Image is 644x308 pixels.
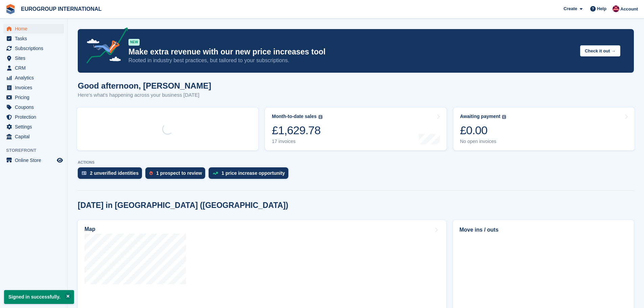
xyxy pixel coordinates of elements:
span: Analytics [15,73,55,82]
img: verify_identity-adf6edd0f0f0b5bbfe63781bf79b02c33cf7c696d77639b501bdc392416b5a36.svg [82,171,87,175]
img: prospect-51fa495bee0391a8d652442698ab0144808aea92771e9ea1ae160a38d050c398.svg [149,171,153,175]
a: menu [3,83,64,92]
img: price-adjustments-announcement-icon-8257ccfd72463d97f412b2fc003d46551f7dbcb40ab6d574587a9cd5c0d94... [81,27,128,66]
a: menu [3,53,64,63]
p: Rooted in industry best practices, but tailored to your subscriptions. [128,57,575,64]
div: 1 prospect to review [156,170,202,176]
span: Subscriptions [15,44,55,53]
p: Here's what's happening across your business [DATE] [78,91,211,99]
span: Online Store [15,156,55,165]
span: Home [15,24,55,33]
span: Sites [15,53,55,63]
a: 1 price increase opportunity [209,167,292,182]
img: icon-info-grey-7440780725fd019a000dd9b08b2336e03edf1995a4989e88bcd33f0948082b44.svg [502,115,506,119]
a: menu [3,24,64,33]
span: Capital [15,132,55,141]
h2: Map [85,226,95,232]
span: Storefront [6,147,67,154]
span: CRM [15,63,55,73]
div: 2 unverified identities [90,170,139,176]
img: Richard Crowther [613,5,619,12]
a: menu [3,112,64,122]
div: Month-to-date sales [272,114,316,119]
img: stora-icon-8386f47178a22dfd0bd8f6a31ec36ba5ce8667c1dd55bd0f319d3a0aa187defe.svg [5,4,16,14]
div: NEW [128,39,140,46]
img: icon-info-grey-7440780725fd019a000dd9b08b2336e03edf1995a4989e88bcd33f0948082b44.svg [318,115,323,119]
span: Pricing [15,93,55,102]
a: EUROGROUP INTERNATIONAL [18,3,104,15]
a: menu [3,44,64,53]
a: menu [3,122,64,132]
h2: Move ins / outs [459,226,627,234]
div: £0.00 [460,123,506,137]
h2: [DATE] in [GEOGRAPHIC_DATA] ([GEOGRAPHIC_DATA]) [78,201,288,210]
a: Awaiting payment £0.00 No open invoices [453,108,635,150]
span: Invoices [15,83,55,92]
a: menu [3,93,64,102]
div: 17 invoices [272,139,322,144]
p: Make extra revenue with our new price increases tool [128,47,575,57]
a: menu [3,132,64,141]
div: No open invoices [460,139,506,144]
span: Coupons [15,102,55,112]
div: £1,629.78 [272,123,322,137]
span: Tasks [15,34,55,43]
img: price_increase_opportunities-93ffe204e8149a01c8c9dc8f82e8f89637d9d84a8eef4429ea346261dce0b2c0.svg [213,172,218,175]
span: Create [564,5,577,12]
p: Signed in successfully. [4,290,74,304]
a: menu [3,102,64,112]
span: Settings [15,122,55,132]
p: ACTIONS [78,160,634,165]
h1: Good afternoon, [PERSON_NAME] [78,81,211,90]
a: Month-to-date sales £1,629.78 17 invoices [265,108,446,150]
div: 1 price increase opportunity [221,170,285,176]
a: Preview store [56,156,64,164]
a: menu [3,63,64,73]
a: 2 unverified identities [78,167,145,182]
a: menu [3,73,64,82]
a: 1 prospect to review [145,167,209,182]
button: Check it out → [580,45,620,56]
div: Awaiting payment [460,114,501,119]
a: menu [3,156,64,165]
span: Help [597,5,606,12]
a: menu [3,34,64,43]
span: Account [620,6,638,13]
span: Protection [15,112,55,122]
